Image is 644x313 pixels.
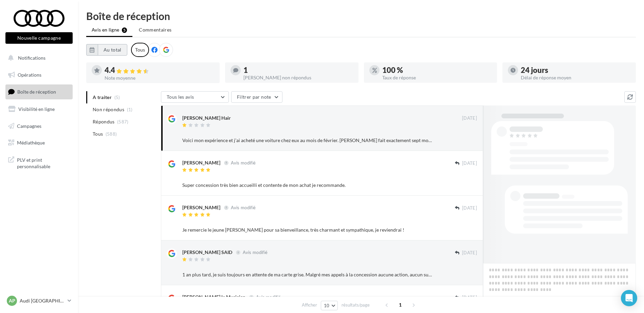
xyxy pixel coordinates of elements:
[17,140,45,145] span: Médiathèque
[324,303,330,308] span: 10
[18,72,41,78] span: Opérations
[621,290,637,306] div: Open Intercom Messenger
[20,297,65,304] p: Audi [GEOGRAPHIC_DATA]
[93,118,115,125] span: Répondus
[4,51,71,65] button: Notifications
[256,294,281,300] span: Avis modifié
[167,94,194,100] span: Tous les avis
[182,249,232,256] div: [PERSON_NAME] SAID
[302,302,317,308] span: Afficher
[105,66,214,74] div: 4.4
[521,66,630,74] div: 24 jours
[182,271,433,278] div: 1 an plus tard, je suis toujours en attente de ma carte grise. Malgré mes appels à la concession ...
[342,302,370,308] span: résultats/page
[17,89,56,95] span: Boîte de réception
[18,106,55,112] span: Visibilité en ligne
[182,115,231,121] div: [PERSON_NAME] Hair
[4,68,74,82] a: Opérations
[17,155,70,170] span: PLV et print personnalisable
[161,91,229,103] button: Tous les avis
[462,295,477,301] span: [DATE]
[462,250,477,256] span: [DATE]
[243,75,353,80] div: [PERSON_NAME] non répondus
[18,55,45,61] span: Notifications
[4,153,74,173] a: PLV et print personnalisable
[17,123,41,129] span: Campagnes
[231,160,256,165] span: Avis modifié
[243,250,268,255] span: Avis modifié
[117,119,129,124] span: (587)
[321,301,338,310] button: 10
[231,205,256,210] span: Avis modifié
[182,294,245,300] div: [PERSON_NAME] le Musicien
[4,84,74,99] a: Boîte de réception
[182,227,433,233] div: Je remercie le jeune [PERSON_NAME] pour sa bienveillance, très charmant et sympathique, je revien...
[382,75,492,80] div: Taux de réponse
[106,131,117,137] span: (588)
[182,204,220,211] div: [PERSON_NAME]
[127,107,133,112] span: (1)
[93,131,103,137] span: Tous
[231,91,282,103] button: Filtrer par note
[521,75,630,80] div: Délai de réponse moyen
[131,43,149,57] div: Tous
[139,27,171,33] span: Commentaires
[93,106,124,113] span: Non répondus
[382,66,492,74] div: 100 %
[4,102,74,116] a: Visibilité en ligne
[86,44,127,56] button: Au total
[86,11,636,21] div: Boîte de réception
[5,32,73,44] button: Nouvelle campagne
[182,137,433,144] div: Voici mon expérience et j’ai acheté une voiture chez eux au mois de février. [PERSON_NAME] fait e...
[182,159,220,166] div: [PERSON_NAME]
[182,182,433,189] div: Super concession très bien accueilli et contente de mon achat je recommande.
[5,294,73,307] a: AP Audi [GEOGRAPHIC_DATA]
[395,299,406,310] span: 1
[462,205,477,211] span: [DATE]
[4,119,74,133] a: Campagnes
[462,115,477,121] span: [DATE]
[9,297,15,304] span: AP
[105,76,214,80] div: Note moyenne
[98,44,127,56] button: Au total
[4,136,74,150] a: Médiathèque
[462,160,477,167] span: [DATE]
[243,66,353,74] div: 1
